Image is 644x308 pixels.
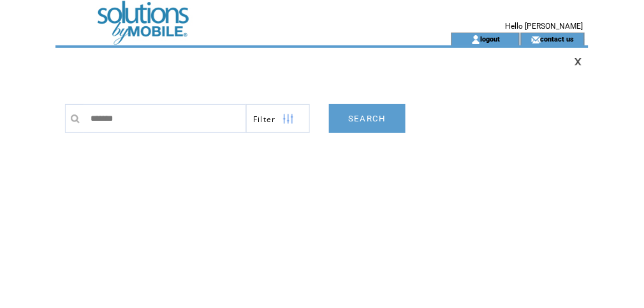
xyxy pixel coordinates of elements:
a: logout [481,35,501,43]
span: Hello [PERSON_NAME] [506,22,583,31]
img: contact_us_icon.gif [531,35,541,45]
a: Filter [246,104,310,133]
a: contact us [541,35,574,43]
span: Show filters [253,114,276,125]
img: filters.png [282,105,294,134]
a: SEARCH [329,104,406,133]
img: account_icon.gif [471,35,481,45]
